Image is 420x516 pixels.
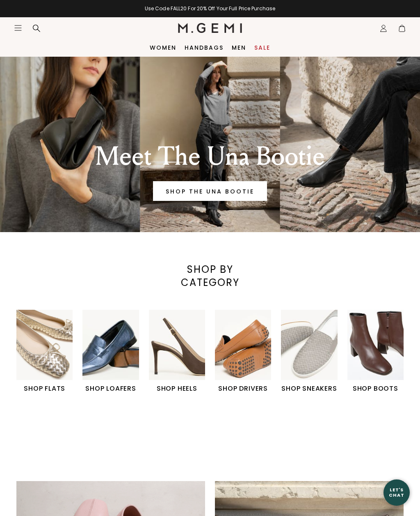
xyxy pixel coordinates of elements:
[153,181,267,201] a: Banner primary button
[157,263,262,289] div: SHOP BY CATEGORY
[82,310,148,394] div: 2 / 6
[149,384,205,394] h1: SHOP HEELS
[150,44,176,51] a: Women
[82,310,139,394] a: SHOP LOAFERS
[178,23,242,33] img: M.Gemi
[58,142,362,171] div: Meet The Una Bootie
[232,44,246,51] a: Men
[185,44,224,51] a: Handbags
[281,310,347,394] div: 5 / 6
[215,384,271,394] h1: SHOP DRIVERS
[215,310,271,394] a: SHOP DRIVERS
[14,24,22,32] button: Open site menu
[281,310,337,394] a: SHOP SNEAKERS
[149,310,205,394] a: SHOP HEELS
[254,44,270,51] a: Sale
[82,384,139,394] h1: SHOP LOAFERS
[347,384,404,394] h1: SHOP BOOTS
[281,384,337,394] h1: SHOP SNEAKERS
[383,487,410,498] div: Let's Chat
[347,310,404,394] a: SHOP BOOTS
[16,310,82,394] div: 1 / 6
[16,310,73,394] a: SHOP FLATS
[149,310,215,394] div: 3 / 6
[16,384,73,394] h1: SHOP FLATS
[215,310,281,394] div: 4 / 6
[347,310,413,394] div: 6 / 6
